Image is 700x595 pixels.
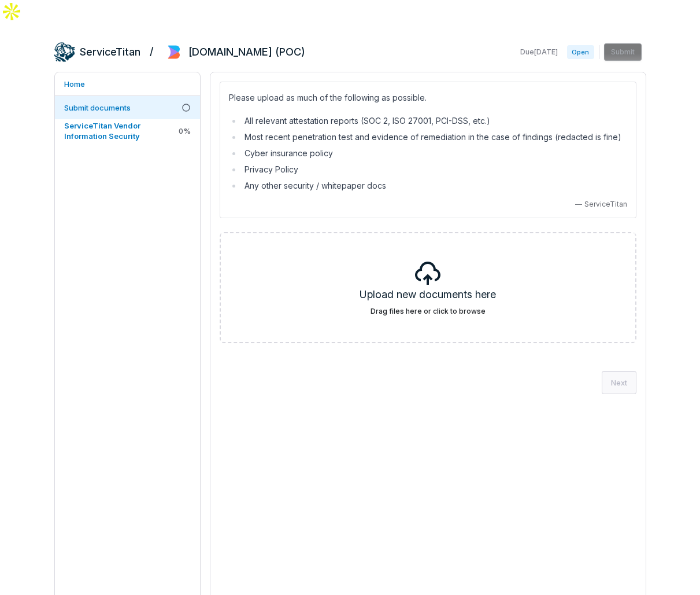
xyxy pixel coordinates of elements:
p: Please upload as much of the following as possible. [229,91,627,105]
span: — [575,200,582,209]
span: Open [567,45,594,59]
a: Home [55,72,200,96]
li: Any other security / whitepaper docs [242,179,627,193]
h2: / [150,42,154,59]
span: 0 % [179,126,191,136]
a: ServiceTitan Vendor Information Security0% [55,119,200,142]
h2: [DOMAIN_NAME] (POC) [188,45,305,60]
h2: ServiceTitan [80,45,140,60]
span: ServiceTitan [584,200,627,209]
a: Submit documents [55,96,200,119]
span: ServiceTitan Vendor Information Security [64,121,140,141]
span: Due [DATE] [520,47,558,57]
li: Cyber insurance policy [242,146,627,160]
label: Drag files here or click to browse [371,307,486,316]
li: Most recent penetration test and evidence of remediation in the case of findings (redacted is fine) [242,130,627,144]
li: Privacy Policy [242,163,627,177]
span: Submit documents [64,103,131,112]
h5: Upload new documents here [360,287,496,307]
li: All relevant attestation reports (SOC 2, ISO 27001, PCI-DSS, etc.) [242,114,627,128]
